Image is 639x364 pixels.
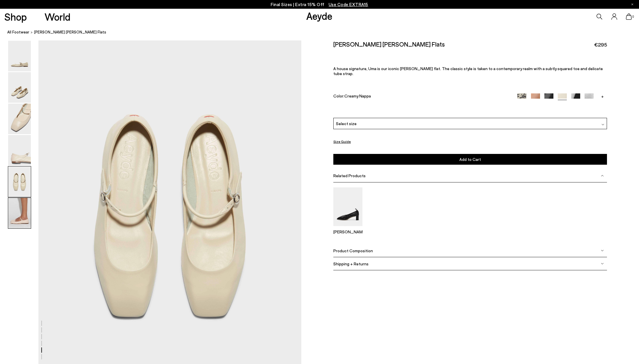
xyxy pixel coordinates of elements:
[333,187,362,226] img: Narissa Ruched Pumps
[333,261,369,266] span: Shipping + Returns
[306,10,332,22] a: Aeyde
[333,154,607,165] button: Add to Cart
[333,248,373,253] span: Product Composition
[7,29,29,35] a: All Footwear
[459,157,481,162] span: Add to Cart
[594,41,607,48] span: €295
[333,173,366,178] span: Related Products
[601,262,604,265] img: svg%3E
[45,12,70,22] a: World
[329,2,368,7] span: Navigate to /collections/ss25-final-sizes
[8,166,31,197] img: Uma Mary-Jane Flats - Image 5
[8,72,31,103] img: Uma Mary-Jane Flats - Image 2
[8,41,31,71] img: Uma Mary-Jane Flats - Image 1
[626,13,632,20] a: 0
[601,123,604,126] img: svg%3E
[333,222,362,234] a: Narissa Ruched Pumps [PERSON_NAME]
[333,138,351,145] button: Size Guide
[333,93,509,100] div: Color:
[34,29,106,35] span: [PERSON_NAME] [PERSON_NAME] Flats
[333,40,445,48] h2: [PERSON_NAME] [PERSON_NAME] Flats
[4,12,27,22] a: Shop
[333,66,607,76] p: A house signature, Uma is our iconic [PERSON_NAME] flat. The classic style is taken to a contempo...
[601,174,604,177] img: svg%3E
[632,15,635,18] span: 0
[8,104,31,134] img: Uma Mary-Jane Flats - Image 3
[271,1,368,8] p: Final Sizes | Extra 15% Off
[336,120,357,127] span: Select size
[7,24,639,40] nav: breadcrumb
[8,198,31,228] img: Uma Mary-Jane Flats - Image 6
[601,249,604,252] img: svg%3E
[333,229,362,234] p: [PERSON_NAME]
[598,93,607,99] a: +
[344,93,371,98] span: Creamy Nappa
[8,135,31,166] img: Uma Mary-Jane Flats - Image 4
